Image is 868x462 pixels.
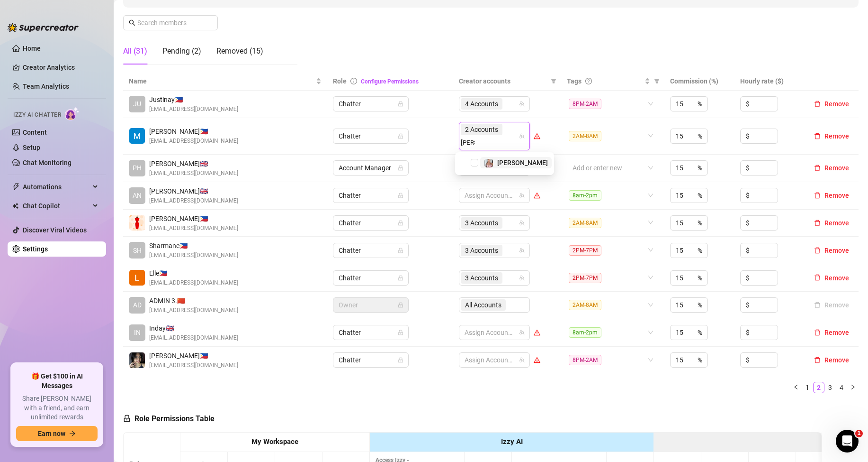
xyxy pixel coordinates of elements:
span: team [519,133,525,139]
span: PH [133,163,142,173]
span: [EMAIL_ADDRESS][DOMAIN_NAME] [149,278,238,287]
span: arrow-right [69,430,76,437]
li: Next Page [847,382,859,393]
span: Tags [567,76,582,86]
span: delete [814,329,821,336]
button: Remove [810,272,853,284]
button: Remove [810,217,853,229]
img: Chat Copilot [12,203,18,209]
th: Hourly rate ($) [734,72,805,91]
span: [PERSON_NAME] 🇵🇭 [149,213,238,224]
span: lock [398,302,403,308]
span: 2PM-7PM [569,245,601,256]
button: Remove [810,130,853,142]
a: Discover Viral Videos [23,226,87,234]
li: 1 [802,382,813,393]
a: Setup [23,144,40,151]
span: filter [551,78,556,84]
img: Joyce [129,352,145,368]
img: Micca De Jesus [129,215,145,231]
span: IN [134,327,141,338]
a: Chat Monitoring [23,159,72,166]
span: [EMAIL_ADDRESS][DOMAIN_NAME] [149,196,238,205]
span: AN [133,190,142,201]
span: warning [534,357,540,363]
span: delete [814,357,821,363]
span: 🎁 Get $100 in AI Messages [16,372,98,390]
span: Chatter [339,188,403,203]
span: 4 Accounts [461,98,502,110]
a: 2 [814,382,824,393]
span: Remove [824,100,849,108]
span: team [519,193,525,198]
div: Removed (15) [216,46,263,57]
span: team [519,275,525,281]
h5: Role Permissions Table [123,413,215,425]
span: Creator accounts [459,76,547,86]
a: 3 [825,382,835,393]
button: Remove [810,98,853,110]
div: Pending (2) [162,46,201,57]
span: 2 Accounts [465,124,498,135]
button: Remove [810,245,853,256]
span: lock [398,165,403,171]
span: [EMAIL_ADDRESS][DOMAIN_NAME] [149,306,238,315]
span: lock [398,275,403,281]
span: Elle 🇵🇭 [149,268,238,278]
span: 2PM-7PM [569,273,601,283]
span: [EMAIL_ADDRESS][DOMAIN_NAME] [149,361,238,370]
span: Chat Copilot [23,198,90,213]
img: Elle [129,270,145,286]
span: Earn now [38,430,65,437]
span: [PERSON_NAME] 🇬🇧 [149,186,238,196]
span: lock [398,357,403,363]
img: logo-BBDzfeDw.svg [8,23,79,32]
span: warning [534,192,540,199]
span: Remove [824,164,849,172]
span: lock [398,193,403,198]
span: lock [398,101,403,107]
a: Content [23,129,47,136]
span: JU [133,99,141,109]
span: 2AM-8AM [569,131,601,141]
span: Chatter [339,216,403,230]
span: Inday 🇬🇧 [149,323,238,333]
span: team [519,248,525,253]
span: team [519,220,525,226]
span: [EMAIL_ADDRESS][DOMAIN_NAME] [149,169,238,178]
button: Remove [810,354,853,366]
span: warning [534,329,540,336]
button: Remove [810,162,853,174]
button: Remove [810,327,853,338]
span: question-circle [585,78,592,84]
span: right [850,384,856,390]
span: Remove [824,356,849,364]
span: Name [129,76,314,86]
span: 4 Accounts [465,99,498,109]
span: info-circle [350,78,357,84]
span: SH [133,245,142,256]
span: [PERSON_NAME] 🇵🇭 [149,126,238,137]
span: team [519,357,525,363]
span: delete [814,165,821,171]
a: 4 [836,382,847,393]
span: 2AM-8AM [569,300,601,310]
a: Creator Analytics [23,60,98,75]
span: delete [814,133,821,139]
span: Justinay 🇵🇭 [149,94,238,105]
span: delete [814,274,821,281]
span: 3 Accounts [465,273,498,283]
span: Remove [824,274,849,282]
span: 3 Accounts [465,218,498,228]
span: delete [814,247,821,254]
span: Remove [824,329,849,336]
span: [EMAIL_ADDRESS][DOMAIN_NAME] [149,224,238,233]
button: right [847,382,859,393]
span: [EMAIL_ADDRESS][DOMAIN_NAME] [149,137,238,146]
button: left [790,382,802,393]
span: ADMIN 3. 🇨🇳 [149,296,238,306]
span: Chatter [339,97,403,111]
th: Commission (%) [664,72,734,91]
th: Name [123,72,327,91]
span: Remove [824,132,849,140]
